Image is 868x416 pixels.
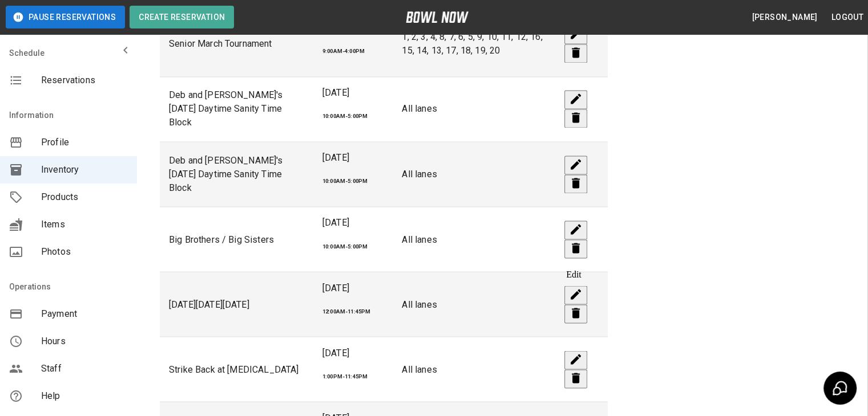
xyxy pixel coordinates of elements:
button: Create Reservation [130,6,234,28]
span: Payment [41,307,128,321]
button: edit [564,90,587,109]
span: Hours [41,335,128,348]
p: All lanes [402,168,546,181]
p: All lanes [402,233,546,246]
button: [PERSON_NAME] [747,7,822,28]
button: Pause Reservations [6,6,125,28]
p: Senior March Tournament [169,37,304,51]
h6: 10:00AM-5:00PM [322,112,383,120]
img: logo [406,11,469,23]
button: remove [564,109,587,128]
button: remove [564,44,587,63]
p: Strike Back at [MEDICAL_DATA] [169,362,304,376]
h6: 10:00AM-5:00PM [322,177,383,185]
p: [DATE] [322,151,383,165]
h6: 10:00AM-5:00PM [322,242,383,250]
p: Big Brothers / Big Sisters [169,233,304,246]
button: remove [564,174,587,193]
p: [DATE] [322,86,383,100]
button: edit [564,156,587,174]
h6: 9:00AM-4:00PM [322,47,383,55]
p: [DATE] [322,281,383,295]
span: Products [41,190,128,204]
button: edit [564,350,587,369]
p: [DATE] [322,346,383,360]
span: Reservations [41,74,128,87]
p: [DATE] [322,216,383,230]
h6: 1:00PM-11:45PM [322,372,383,380]
p: [DATE][DATE][DATE] [169,297,304,311]
p: 1, 2, 3, 4, 8, 7, 6, 5, 9, 10, 11, 12, 16, 15, 14, 13, 17, 18, 19, 20 [402,30,546,58]
p: Deb and [PERSON_NAME]'s [DATE] Daytime Sanity Time Block [169,154,304,195]
p: All lanes [402,362,546,376]
button: Logout [827,7,868,28]
button: edit [564,25,587,44]
p: All lanes [402,102,546,116]
h6: 12:00AM-11:45PM [322,307,383,315]
p: All lanes [402,297,546,311]
button: edit [564,286,587,304]
span: Help [41,389,128,403]
button: remove [564,369,587,388]
span: Inventory [41,163,128,177]
button: remove [564,304,587,323]
span: Photos [41,245,128,259]
span: Profile [41,136,128,149]
p: Deb and [PERSON_NAME]'s [DATE] Daytime Sanity Time Block [169,88,304,129]
span: Staff [41,362,128,376]
button: edit [564,221,587,239]
div: Edit [566,270,582,280]
span: Items [41,218,128,231]
button: remove [564,239,587,258]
